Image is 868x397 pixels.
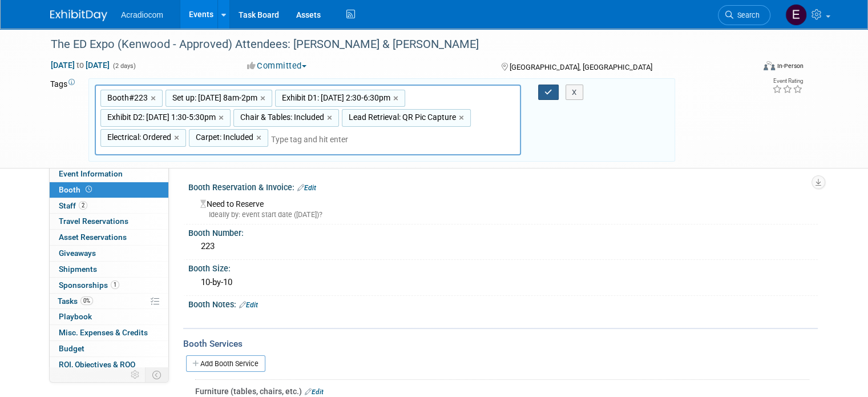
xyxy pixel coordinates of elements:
span: Carpet: Included [193,131,253,143]
span: Event Information [59,169,123,178]
a: Shipments [50,262,168,277]
a: Edit [297,184,316,192]
a: × [151,92,158,105]
span: Electrical: Ordered [105,131,171,143]
a: Playbook [50,309,168,324]
div: 10-by-10 [197,274,809,291]
span: Playbook [59,312,92,321]
span: Set up: [DATE] 8am-2pm [170,92,257,103]
a: Booth [50,182,168,198]
a: × [219,111,226,125]
a: × [256,131,264,145]
div: Event Format [692,59,804,77]
img: Elizabeth Martinez [785,4,807,26]
a: Giveaways [50,246,168,261]
span: Booth not reserved yet [83,185,94,194]
a: ROI, Objectives & ROO [50,357,168,372]
button: X [566,85,583,101]
span: Exhibit D1: [DATE] 2:30-6:30pm [280,92,390,103]
div: The ED Expo (Kenwood - Approved) Attendees: [PERSON_NAME] & [PERSON_NAME] [47,34,740,55]
span: Acradiocom [121,10,163,19]
a: Edit [305,388,324,396]
span: [DATE] [DATE] [50,60,110,70]
a: Add Booth Service [186,355,265,372]
span: Exhibit D2: [DATE] 1:30-5:30pm [105,111,216,123]
a: Budget [50,341,168,356]
span: Travel Reservations [59,216,128,226]
span: 1 [111,280,119,289]
a: Event Information [50,166,168,182]
div: Booth Number: [188,224,818,239]
div: Need to Reserve [197,195,809,220]
span: Asset Reservations [59,232,127,242]
span: to [75,61,86,70]
div: Booth Services [183,338,818,350]
a: × [327,111,334,125]
span: Search [733,11,760,19]
div: Booth Notes: [188,296,818,311]
a: × [174,131,181,145]
span: Giveaways [59,248,96,258]
div: Booth Reservation & Invoice: [188,179,818,194]
td: Toggle Event Tabs [146,367,169,382]
span: Staff [59,201,87,210]
button: Committed [243,60,311,72]
div: In-Person [777,62,804,70]
span: Booth#223 [105,92,148,103]
a: Staff2 [50,198,168,214]
span: (2 days) [112,62,136,70]
img: Format-Inperson.png [764,61,775,70]
a: Edit [239,301,258,309]
a: Sponsorships1 [50,278,168,293]
a: Misc. Expenses & Credits [50,325,168,340]
span: Tasks [58,296,93,306]
a: Search [718,5,770,25]
span: Misc. Expenses & Credits [59,328,148,337]
span: 0% [80,296,93,305]
td: Tags [50,78,78,162]
a: × [260,92,268,105]
div: Furniture (tables, chairs, etc.) [195,386,809,397]
span: Shipments [59,264,97,274]
div: Event Rating [772,78,803,84]
span: ROI, Objectives & ROO [59,360,135,369]
td: Personalize Event Tab Strip [126,367,146,382]
a: × [459,111,466,125]
span: Sponsorships [59,280,119,290]
div: Booth Size: [188,260,818,274]
a: × [393,92,401,105]
div: 223 [197,238,809,255]
span: Booth [59,185,94,194]
span: Lead Retrieval: QR Pic Capture [346,111,456,123]
a: Travel Reservations [50,214,168,229]
span: 2 [79,201,87,210]
span: Budget [59,344,84,353]
a: Asset Reservations [50,230,168,245]
span: [GEOGRAPHIC_DATA], [GEOGRAPHIC_DATA] [510,63,652,71]
img: ExhibitDay [50,10,107,21]
input: Type tag and hit enter [271,134,431,145]
div: Ideally by: event start date ([DATE])? [200,210,809,220]
span: Chair & Tables: Included [238,111,324,123]
a: Tasks0% [50,294,168,309]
